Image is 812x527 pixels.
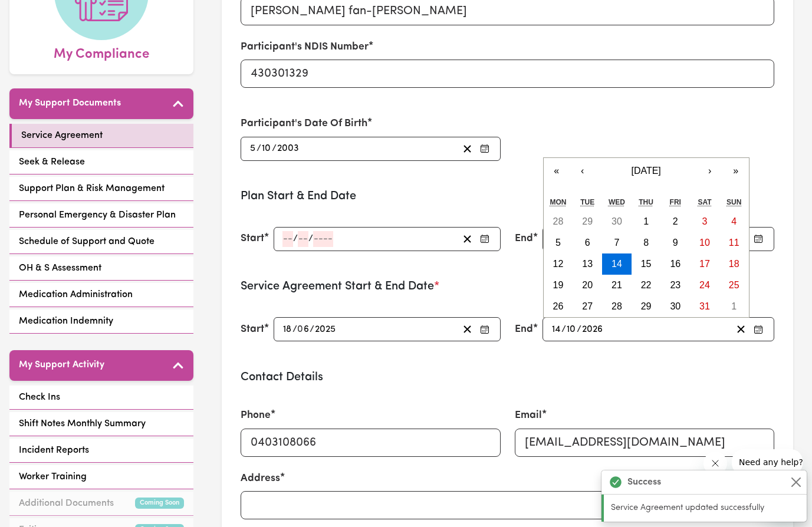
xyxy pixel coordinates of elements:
[582,259,593,269] abbr: October 13, 2026
[702,216,708,226] abbr: October 3, 2026
[632,253,661,275] button: October 15, 2026
[573,275,602,296] button: October 20, 2026
[313,231,333,247] input: ----
[261,141,272,157] input: --
[660,275,690,296] button: October 23, 2026
[627,475,661,489] strong: Success
[293,233,298,244] span: /
[9,88,193,119] button: My Support Documents
[515,322,533,337] label: End
[19,390,60,404] span: Check Ins
[19,360,104,371] h5: My Support Activity
[585,238,590,248] abbr: October 6, 2026
[612,280,622,290] abbr: October 21, 2026
[612,216,622,226] abbr: September 30, 2026
[639,198,653,206] abbr: Thursday
[292,324,297,335] span: /
[670,198,681,206] abbr: Friday
[731,216,737,226] abbr: October 4, 2026
[9,350,193,381] button: My Support Activity
[257,143,261,154] span: /
[515,408,542,423] label: Email
[602,275,632,296] button: October 21, 2026
[282,231,293,247] input: --
[241,370,774,384] h3: Contact Details
[314,321,337,337] input: ----
[632,275,661,296] button: October 22, 2026
[660,253,690,275] button: October 16, 2026
[241,116,367,131] label: Participant's Date Of Birth
[135,498,184,509] small: Coming Soon
[582,216,593,226] abbr: September 29, 2026
[602,232,632,253] button: October 7, 2026
[582,301,593,311] abbr: October 27, 2026
[19,155,85,169] span: Seek & Release
[723,158,749,184] button: »
[690,296,719,317] button: October 31, 2026
[19,182,165,196] span: Support Plan & Risk Management
[9,465,193,489] a: Worker Training
[7,8,71,18] span: Need any help?
[553,301,564,311] abbr: October 26, 2026
[19,208,176,222] span: Personal Emergency & Disaster Plan
[580,198,594,206] abbr: Tuesday
[19,443,89,457] span: Incident Reports
[643,216,649,226] abbr: October 1, 2026
[9,177,193,201] a: Support Plan & Risk Management
[632,296,661,317] button: October 29, 2026
[544,253,573,275] button: October 12, 2026
[553,280,564,290] abbr: October 19, 2026
[553,259,564,269] abbr: October 12, 2026
[241,39,369,55] label: Participant's NDIS Number
[632,211,661,232] button: October 1, 2026
[551,321,561,337] input: --
[573,211,602,232] button: September 29, 2026
[241,408,271,423] label: Phone
[9,386,193,410] a: Check Ins
[544,158,570,184] button: «
[21,129,103,143] span: Service Agreement
[566,321,577,337] input: --
[573,232,602,253] button: October 6, 2026
[577,324,581,335] span: /
[553,216,564,226] abbr: September 28, 2026
[631,166,660,176] span: [DATE]
[602,253,632,275] button: October 14, 2026
[699,259,710,269] abbr: October 17, 2026
[699,301,710,311] abbr: October 31, 2026
[719,232,749,253] button: October 11, 2026
[241,279,774,294] h3: Service Agreement Start & End Date
[561,324,566,335] span: /
[241,231,264,246] label: Start
[550,198,566,206] abbr: Monday
[19,261,101,275] span: OH & S Assessment
[719,275,749,296] button: October 25, 2026
[670,259,680,269] abbr: October 16, 2026
[9,309,193,334] a: Medication Indemnity
[643,238,649,248] abbr: October 8, 2026
[641,280,652,290] abbr: October 22, 2026
[9,283,193,307] a: Medication Administration
[9,492,193,516] a: Additional DocumentsComing Soon
[632,232,661,253] button: October 8, 2026
[699,238,710,248] abbr: October 10, 2026
[544,275,573,296] button: October 19, 2026
[731,301,737,311] abbr: November 1, 2026
[690,275,719,296] button: October 24, 2026
[690,211,719,232] button: October 3, 2026
[241,322,264,337] label: Start
[573,296,602,317] button: October 27, 2026
[703,452,727,475] iframe: Close message
[19,470,87,484] span: Worker Training
[310,324,314,335] span: /
[611,502,800,515] p: Service Agreement updated successfully
[612,259,622,269] abbr: October 14, 2026
[660,232,690,253] button: October 9, 2026
[249,141,257,157] input: --
[9,439,193,463] a: Incident Reports
[54,40,149,65] span: My Compliance
[282,321,292,337] input: --
[660,296,690,317] button: October 30, 2026
[582,280,593,290] abbr: October 20, 2026
[602,211,632,232] button: September 30, 2026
